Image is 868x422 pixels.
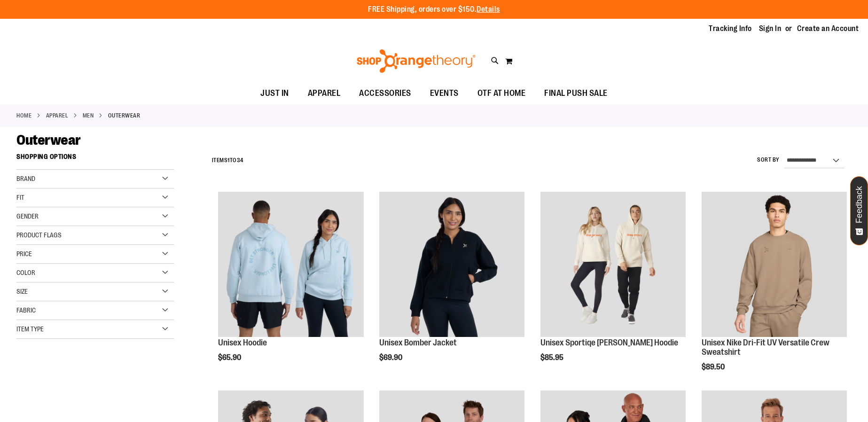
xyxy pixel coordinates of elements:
[308,83,341,104] span: APPAREL
[350,83,421,104] a: ACCESSORIES
[368,4,500,15] p: FREE Shipping, orders over $150.
[260,83,289,104] span: JUST IN
[355,49,477,73] img: Shop Orangetheory
[540,192,686,337] img: Unisex Sportiqe Olsen Hoodie
[759,23,782,34] a: Sign In
[218,192,363,338] a: Image of Unisex Hoodie
[697,187,852,395] div: product
[379,353,404,362] span: $69.90
[709,23,752,34] a: Tracking Info
[540,338,678,347] a: Unisex Sportiqe [PERSON_NAME] Hoodie
[218,353,242,362] span: $65.90
[16,212,39,220] span: Gender
[218,192,363,337] img: Image of Unisex Hoodie
[16,250,32,258] span: Price
[379,338,457,347] a: Unisex Bomber Jacket
[237,157,243,164] span: 34
[359,83,411,104] span: ACCESSORIES
[702,192,847,337] img: Unisex Nike Dri-Fit UV Versatile Crew Sweatshirt
[421,83,468,104] a: EVENTS
[477,5,500,14] a: Details
[16,148,174,170] strong: Shopping Options
[544,83,608,104] span: FINAL PUSH SALE
[16,132,81,148] span: Outerwear
[16,111,31,120] a: Home
[16,306,36,314] span: Fabric
[16,269,35,276] span: Color
[16,231,62,239] span: Product Flags
[430,83,459,104] span: EVENTS
[16,288,28,295] span: Size
[702,363,726,371] span: $89.50
[477,83,526,104] span: OTF AT HOME
[379,192,524,337] img: Image of Unisex Bomber Jacket
[540,192,686,338] a: Unisex Sportiqe Olsen Hoodie
[227,157,230,164] span: 1
[855,186,864,223] span: Feedback
[46,111,69,120] a: APPAREL
[379,192,524,338] a: Image of Unisex Bomber Jacket
[468,83,535,104] a: OTF AT HOME
[850,176,868,245] button: Feedback - Show survey
[218,338,267,347] a: Unisex Hoodie
[16,175,35,182] span: Brand
[251,83,298,104] a: JUST IN
[212,153,243,168] h2: Items to
[535,83,617,104] a: FINAL PUSH SALE
[702,192,847,338] a: Unisex Nike Dri-Fit UV Versatile Crew Sweatshirt
[536,187,690,386] div: product
[16,194,24,201] span: Fit
[298,83,350,104] a: APPAREL
[16,325,44,333] span: Item Type
[797,23,859,34] a: Create an Account
[757,156,780,164] label: Sort By
[702,338,829,357] a: Unisex Nike Dri-Fit UV Versatile Crew Sweatshirt
[108,111,141,120] strong: Outerwear
[375,187,529,386] div: product
[213,187,368,386] div: product
[540,353,565,362] span: $85.95
[83,111,94,120] a: MEN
